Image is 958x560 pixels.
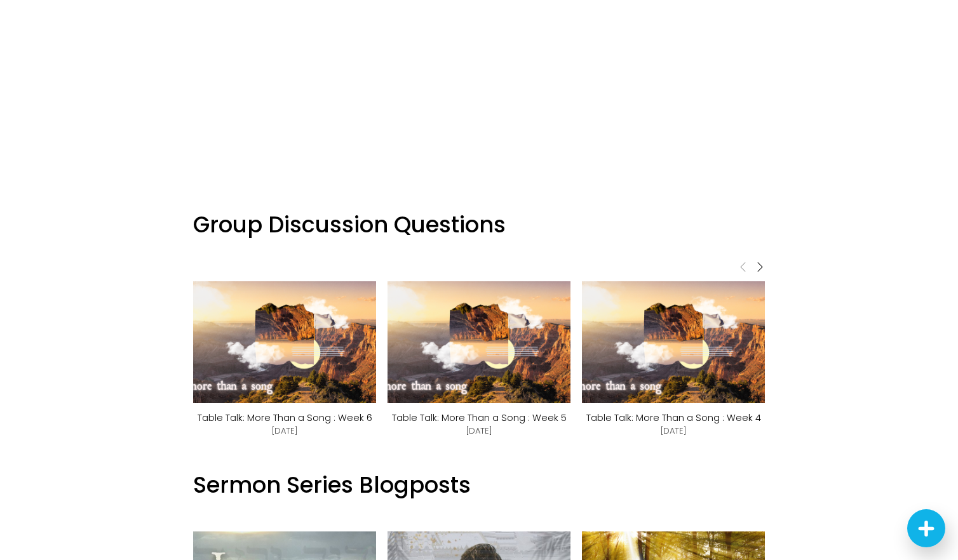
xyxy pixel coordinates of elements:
h3: Sermon Series Blogposts [193,470,765,500]
time: [DATE] [661,425,687,437]
img: Table Talk: More Than a Song : Week 4 [565,281,781,403]
span: Previous [738,262,748,272]
a: Table Talk: More Than a Song : Week 5 [392,411,567,424]
a: Table Talk: More Than a Song : Week 4 [586,411,761,424]
a: Table Talk: More Than a Song : Week 4 [582,281,765,403]
h3: Group Discussion Questions [193,210,765,240]
span: Next [755,262,765,272]
time: [DATE] [272,425,298,437]
a: Table Talk: More Than a Song : Week 6 [198,411,372,424]
img: Table Talk: More Than a Song : Week 5 [370,281,587,403]
time: [DATE] [466,425,492,437]
img: Table Talk: More Than a Song : Week 6 [176,281,393,403]
a: Table Talk: More Than a Song : Week 6 [193,281,376,403]
a: Table Talk: More Than a Song : Week 5 [388,281,570,403]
